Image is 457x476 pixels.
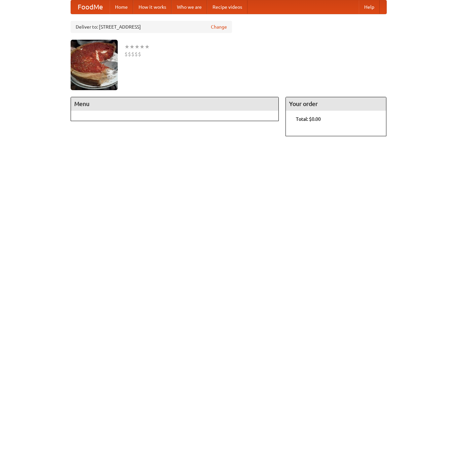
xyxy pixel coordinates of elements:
h4: Your order [286,97,386,111]
li: $ [131,50,135,58]
h4: Menu [71,97,279,111]
b: Total: $0.00 [296,116,321,122]
a: Help [359,0,380,14]
li: ★ [145,43,150,50]
li: ★ [140,43,145,50]
a: Change [211,24,227,30]
a: Home [110,0,133,14]
a: FoodMe [71,0,110,14]
li: $ [124,50,128,58]
li: ★ [135,43,140,50]
li: $ [128,50,131,58]
div: Deliver to: [STREET_ADDRESS] [71,21,232,33]
li: $ [138,50,141,58]
li: ★ [124,43,129,50]
a: Recipe videos [207,0,247,14]
li: ★ [129,43,135,50]
a: Who we are [172,0,207,14]
img: angular.jpg [71,40,118,90]
li: $ [135,50,138,58]
a: How it works [133,0,172,14]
